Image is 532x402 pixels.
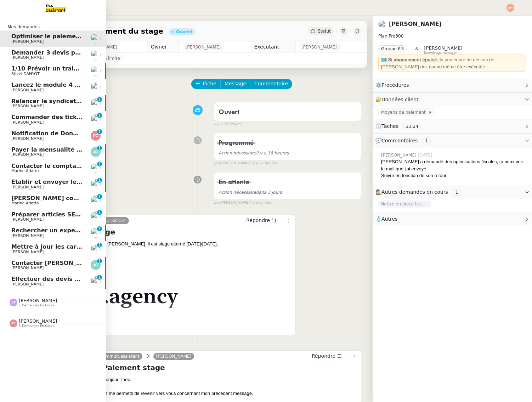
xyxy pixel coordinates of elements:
span: Commander des tickets restaurants [GEOGRAPHIC_DATA] - [DATE] [11,114,222,120]
span: [PERSON_NAME] [186,44,221,51]
div: Ouvert [176,30,192,34]
img: users%2FFyDJaacbjjQ453P8CnboQfy58ng1%2Favatar%2F303ecbdd-43bb-473f-a9a4-27a42b8f4fe3 [91,211,101,221]
div: ⚙️Procédures [373,78,532,92]
img: svg [91,260,101,270]
p: 1 [98,146,101,152]
nz-badge-sup: 1 [97,162,102,166]
span: Commentaire [254,80,288,88]
span: [PERSON_NAME] [11,282,44,287]
p: 1 [98,194,101,200]
button: Tâche [191,79,221,89]
nz-badge-sup: 1 [97,146,102,151]
img: users%2FtFhOaBya8rNVU5KG7br7ns1BCvi2%2Favatar%2Faa8c47da-ee6c-4101-9e7d-730f2e64f978 [91,82,101,92]
span: Ouvert [219,109,239,115]
span: Établir et envoyer les contrats pour signature [11,179,158,185]
small: [PERSON_NAME] [214,160,277,166]
span: Autres demandes en cours [381,189,448,195]
span: 🔐 [375,96,421,104]
span: minuit.assistant [106,354,140,359]
nz-tag: 23:24 [403,123,421,130]
span: Répondre [312,352,335,359]
div: Directeur d’agence [37,275,293,282]
div: Suivre en fonction de son retour [381,172,526,179]
div: ⏲️Tâches 23:24 [373,119,532,133]
span: Mettre en place la sortie de [GEOGRAPHIC_DATA] [378,200,431,208]
img: users%2FxcSDjHYvjkh7Ays4vB9rOShue3j1%2Favatar%2Fc5852ac1-ab6d-4275-813a-2130981b2f82 [378,20,386,28]
img: users%2FtFhOaBya8rNVU5KG7br7ns1BCvi2%2Favatar%2Faa8c47da-ee6c-4101-9e7d-730f2e64f978 [91,114,101,124]
u: 💶 Si abonnement épuisé : [381,57,440,62]
span: Préparer articles SEO pour le blog [11,211,120,218]
span: Action nécessaire [219,190,256,195]
span: Marine Adatto [11,201,39,205]
span: Marine Adatto [11,169,39,173]
span: Procédures [381,82,409,88]
nz-badge-sup: 1 [97,275,102,280]
div: Bonjour Théo﻿, [103,376,358,383]
span: 1 demandes en cours [19,304,54,307]
button: Commentaire [250,79,292,89]
span: [PERSON_NAME] [11,217,44,222]
span: Répondre [246,217,270,224]
img: users%2FKIcnt4T8hLMuMUUpHYCYQM06gPC2%2Favatar%2F1dbe3bdc-0f95-41bf-bf6e-fc84c6569aaf [91,66,101,76]
nz-badge-sup: 1 [97,194,102,199]
p: 1 [98,275,101,281]
a: [PERSON_NAME] [153,353,194,359]
span: 1/10 Prévoir un train aller-retour pour [GEOGRAPHIC_DATA] [11,65,202,72]
app-user-label: Knowledge manager [424,45,463,55]
span: [PERSON_NAME] [11,120,44,125]
span: Contacter le comptable de Wagmi Trends [11,163,143,169]
span: il y a 16 heures [214,121,241,127]
span: Mettre à jour les cartes pro BTP [11,243,113,250]
span: 1 demandes en cours [19,324,54,328]
span: Payer la mensualité France IX [11,146,106,153]
span: Demander 3 devis pour cloison ALU-VERRE [11,49,147,56]
span: Notification de Données légales [11,130,113,137]
nz-tag: 1 [453,189,461,196]
h4: Re: Paiement stage [37,227,293,237]
img: users%2F0v3yA2ZOZBYwPN7V38GNVTYjOQj1%2Favatar%2Fa58eb41e-cbb7-4128-9131-87038ae72dcb [91,244,101,254]
nz-badge-sup: 1 [97,129,102,134]
p: 1 [98,259,101,265]
img: users%2FXfyyET7EVVeRrXkGqiQKVZQheTn1%2Favatar%2F0c39fe2d-f819-48af-854a-cfaa4b21fef5 [91,179,101,189]
button: Répondre [244,216,279,224]
img: svg [506,4,514,12]
img: logoMinuitMail.png [37,288,179,309]
p: 1 [98,162,101,168]
img: svg [10,319,17,327]
span: [PERSON_NAME] [424,45,463,51]
span: [PERSON_NAME] [381,152,418,158]
p: 1 [98,210,101,216]
span: par [214,160,220,166]
span: 💬 [375,138,434,143]
div: Je me permets de revenir vers vous concernant mon précédent message. [103,390,358,397]
span: Action nécessaire [219,151,256,155]
span: Lancez le module 4 de formation [11,81,116,88]
span: Plan Pro [378,34,395,39]
span: Effectuer des devis d'assurance [11,276,113,282]
nz-badge-sup: 1 [97,210,102,215]
span: Mes demandes [3,23,44,30]
span: ⏲️ [375,123,427,129]
span: 🕵️ [375,189,464,195]
div: 🔐Données client [373,93,532,107]
nz-badge-sup: 1 [97,113,102,118]
td: Exécutant [251,41,295,53]
span: Stivel DAHYOT [11,72,40,76]
span: Message [225,80,246,88]
span: Programmé [219,140,254,146]
span: [PERSON_NAME] [19,318,57,324]
div: 💬Commentaires 1 [373,134,532,148]
img: svg [10,299,17,306]
span: Knowledge manager [424,51,457,55]
span: Moyens de paiement [381,109,428,116]
span: Données client [381,97,419,102]
td: Owner [148,41,180,53]
p: 1 [98,113,101,119]
div: 🧴Autres [373,212,532,226]
p: 1 [98,178,101,184]
span: Rechercher un expert bâtiment pour estimation travaux [11,227,191,234]
div: [PERSON_NAME] a demandé des optimisations fiscales, tu peux voir le mail que j'ai envoyé. [381,158,526,172]
span: En attente [219,179,249,186]
h4: Paiement stage [103,363,358,373]
span: [DATE] [418,152,434,158]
